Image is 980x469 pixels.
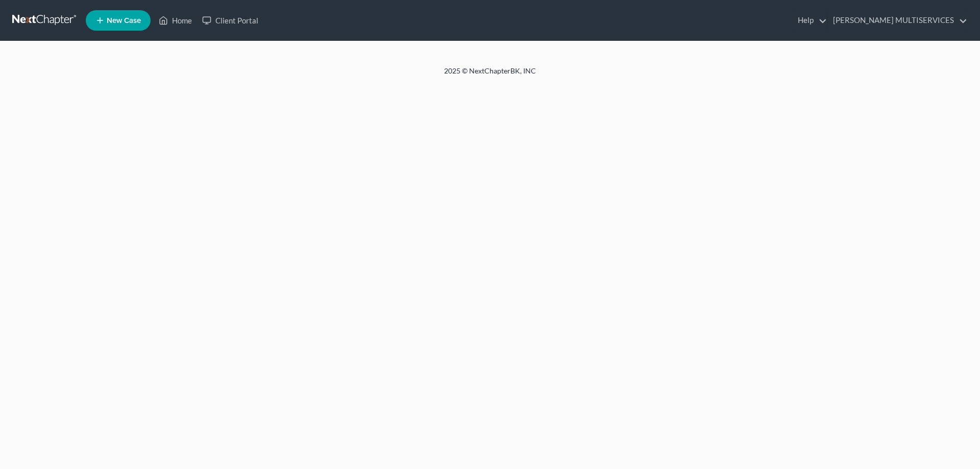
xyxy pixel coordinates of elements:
[828,11,967,30] a: [PERSON_NAME] MULTISERVICES
[199,66,781,84] div: 2025 © NextChapterBK, INC
[197,11,263,30] a: Client Portal
[793,11,827,30] a: Help
[154,11,197,30] a: Home
[86,10,151,31] new-legal-case-button: New Case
